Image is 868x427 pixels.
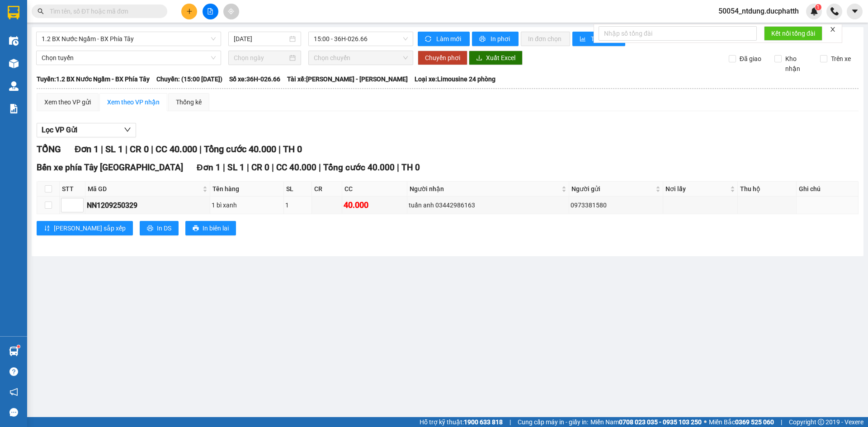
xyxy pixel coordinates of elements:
span: plus [186,8,193,14]
th: Ghi chú [797,182,859,197]
span: bar-chart [580,36,587,43]
span: | [101,144,103,155]
button: In đơn chọn [521,32,570,46]
span: 1.2 BX Nước Ngầm - BX Phía Tây [42,32,216,46]
span: printer [147,225,153,232]
div: 1 [285,200,311,210]
img: solution-icon [9,104,19,113]
span: | [509,417,511,427]
span: TỔNG [37,144,61,155]
span: 15:00 - 36H-026.66 [314,32,408,46]
img: warehouse-icon [9,59,19,68]
span: CR 0 [251,162,269,173]
button: printerIn biên lai [185,221,236,235]
span: Làm mới [436,34,462,44]
button: printerIn DS [140,221,179,235]
span: | [247,162,249,173]
button: downloadXuất Excel [469,51,523,65]
img: icon-new-feature [810,7,818,15]
span: 1 [816,4,820,10]
input: Chọn ngày [234,53,288,63]
span: Trên xe [827,54,854,64]
span: | [125,144,127,155]
span: search [38,8,44,14]
th: CR [312,182,342,197]
span: SL 1 [227,162,245,173]
div: Xem theo VP nhận [107,97,160,107]
input: Tìm tên, số ĐT hoặc mã đơn [50,6,156,16]
span: printer [193,225,199,232]
span: Chọn tuyến [42,51,216,65]
span: Đơn 1 [197,162,221,173]
img: logo-vxr [8,6,19,19]
span: [PERSON_NAME] sắp xếp [54,223,126,233]
span: copyright [818,419,824,425]
div: 1 bì xanh [212,200,282,210]
span: Miền Nam [590,417,702,427]
button: sort-ascending[PERSON_NAME] sắp xếp [37,221,133,235]
span: Nơi lấy [665,184,728,194]
span: Kết nối tổng đài [771,28,815,38]
button: printerIn phơi [472,32,519,46]
span: Tổng cước 40.000 [323,162,395,173]
span: | [223,162,225,173]
b: Tuyến: 1.2 BX Nước Ngầm - BX Phía Tây [37,75,150,83]
img: warehouse-icon [9,81,19,91]
span: In phơi [491,34,511,44]
th: Thu hộ [738,182,797,197]
th: CC [342,182,407,197]
span: Kho nhận [782,54,813,74]
span: close [830,26,836,33]
strong: 1900 633 818 [464,418,503,426]
button: syncLàm mới [418,32,470,46]
span: Tổng cước 40.000 [204,144,276,155]
div: Thống kê [176,97,202,107]
span: CR 0 [130,144,149,155]
span: | [272,162,274,173]
span: | [781,417,782,427]
span: Xuất Excel [486,53,515,63]
span: Lọc VP Gửi [42,124,77,136]
div: Xem theo VP gửi [44,97,91,107]
th: Tên hàng [210,182,283,197]
div: tuấn anh 03442986163 [409,200,567,210]
span: | [151,144,153,155]
input: Nhập số tổng đài [599,26,757,41]
button: file-add [203,4,218,19]
span: | [278,144,281,155]
input: 12/09/2025 [234,34,288,44]
span: Loại xe: Limousine 24 phòng [415,74,495,84]
span: | [397,162,399,173]
span: question-circle [9,367,18,376]
sup: 1 [815,4,821,10]
button: Chuyển phơi [418,51,467,65]
span: In biên lai [203,223,229,233]
span: Đơn 1 [75,144,99,155]
span: Chọn chuyến [314,51,408,65]
button: bar-chartThống kê [572,32,625,46]
strong: 0369 525 060 [735,418,774,426]
span: Đã giao [736,54,765,64]
img: warehouse-icon [9,36,19,46]
span: Bến xe phía Tây [GEOGRAPHIC_DATA] [37,162,183,173]
span: sync [425,36,433,43]
div: 0973381580 [571,200,662,210]
button: aim [223,4,239,19]
sup: 1 [17,345,20,348]
span: CC 40.000 [156,144,197,155]
span: Người nhận [410,184,559,194]
span: In DS [157,223,171,233]
span: TH 0 [283,144,302,155]
span: down [124,126,131,133]
span: | [319,162,321,173]
span: file-add [207,8,213,14]
button: caret-down [847,4,863,19]
div: NN1209250329 [87,200,208,211]
span: TH 0 [401,162,420,173]
th: SL [284,182,312,197]
span: sort-ascending [44,225,50,232]
span: SL 1 [105,144,123,155]
span: Miền Bắc [709,417,774,427]
span: Người gửi [571,184,654,194]
th: STT [60,182,85,197]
